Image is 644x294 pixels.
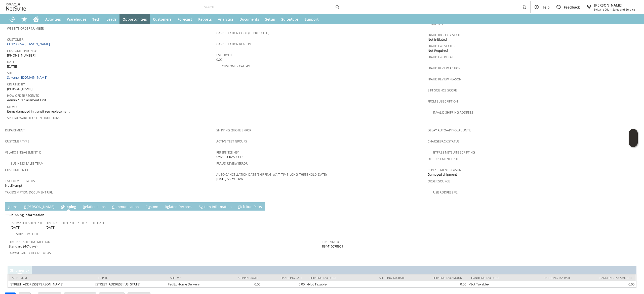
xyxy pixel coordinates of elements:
[201,204,203,209] span: y
[306,281,358,287] td: -Not Taxable-
[613,8,635,11] span: Sales and Service
[198,17,212,22] span: Reports
[629,129,638,147] iframe: Click here to launch Oracle Guided Learning Help Panel
[9,212,320,218] div: Shipping Information
[5,139,29,143] a: Customer Type
[16,232,39,236] a: Ship Complete
[18,14,30,24] div: Shortcuts
[23,204,56,210] a: B[PERSON_NAME]
[11,225,20,230] span: [DATE]
[216,53,232,57] a: Est Profit
[216,150,239,155] a: Reference Key
[611,8,612,11] span: -
[153,17,172,22] span: Customers
[216,177,243,181] span: [DATE] 5:27:15 am
[302,14,322,24] a: Support
[42,14,64,24] a: Activities
[5,183,22,188] span: NotExempt
[46,225,55,230] span: [DATE]
[9,251,51,255] a: Downgrade Check Status
[67,17,86,22] span: Warehouse
[281,17,299,22] span: SuiteApps
[94,281,167,287] td: [STREET_ADDRESS][US_STATE]
[150,14,175,24] a: Customers
[197,204,233,210] a: System Information
[433,150,475,155] a: Bypass NetSuite Scripting
[7,109,70,114] span: items damaged in transit req replacement
[7,37,23,42] a: Customer
[7,71,13,75] a: Site
[215,14,236,24] a: Analytics
[11,221,43,225] a: Estimated Ship Date
[7,98,46,103] span: Admin / Replacement Unit
[5,128,25,132] a: Department
[428,172,457,177] span: Damaged shipment
[148,204,150,209] span: u
[305,17,319,22] span: Support
[428,99,458,104] a: From Subscription
[5,190,53,194] a: Tax Exemption Document URL
[467,281,522,287] td: -Not Taxable-
[322,244,343,249] a: 884416078951
[223,276,258,280] div: Shipping Rate
[216,31,269,35] a: Cancellation Code (deprecated)
[60,204,77,210] a: Shipping
[334,4,340,10] svg: Search
[164,204,193,210] a: Related Records
[278,14,302,24] a: SuiteApps
[30,14,42,24] a: Home
[11,161,44,166] a: Business Sales Team
[216,155,244,159] span: SY68C2C02A00CDE
[526,276,571,280] div: Handling Tax Rate
[222,64,250,68] a: Customer Call-in
[98,276,163,280] div: Ship To
[175,14,195,24] a: Forecast
[170,276,216,280] div: Ship Via
[216,139,247,143] a: Active Test Groups
[5,168,31,172] a: Customer Niche
[216,128,251,132] a: Shipping Quote Error
[216,172,327,177] a: Auto Cancellation Date (shipping_wait_time_long_threshold_date)
[433,110,473,115] a: Invalid Shipping Address
[195,14,215,24] a: Reports
[111,204,140,210] a: Communication
[7,26,44,31] a: Website Order Number
[594,8,610,11] span: Sylvane Old
[5,179,35,183] a: Tax Exempt Status
[428,33,463,37] a: Fraud Idology Status
[21,16,27,22] svg: Shortcuts
[106,17,116,22] span: Leads
[12,268,14,273] span: h
[428,128,471,132] a: Delay Auto-Approval Until
[237,204,263,210] a: Pick Run Picks
[7,53,35,58] span: [PHONE_NUMBER]
[262,281,306,287] td: 0.00
[471,276,518,280] div: Handling Tax Code
[61,204,63,209] span: S
[167,204,169,209] span: e
[46,221,75,225] a: Original Ship Date
[412,276,464,280] div: Shipping Tax Amount
[428,48,448,53] span: Not Required
[9,240,50,244] a: Original Shipping Method
[574,281,636,287] td: 0.00
[219,281,262,287] td: 0.00
[10,268,27,273] a: Shipment
[9,16,15,22] svg: Recent Records
[8,281,94,287] td: [STREET_ADDRESS][PERSON_NAME]
[428,88,457,92] a: Sift Science Score
[236,14,262,24] a: Documents
[239,17,259,22] span: Documents
[8,204,9,209] span: I
[218,17,233,22] span: Analytics
[82,204,107,210] a: Relationships
[33,16,39,22] svg: Home
[265,17,275,22] span: Setup
[144,204,159,210] a: Custom
[12,276,90,280] div: Ship From
[7,64,17,69] span: [DATE]
[6,14,18,24] a: Recent Records
[428,157,459,161] a: Disbursement Date
[7,42,51,46] a: CU1235854 [PERSON_NAME]
[5,211,9,215] img: Unchecked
